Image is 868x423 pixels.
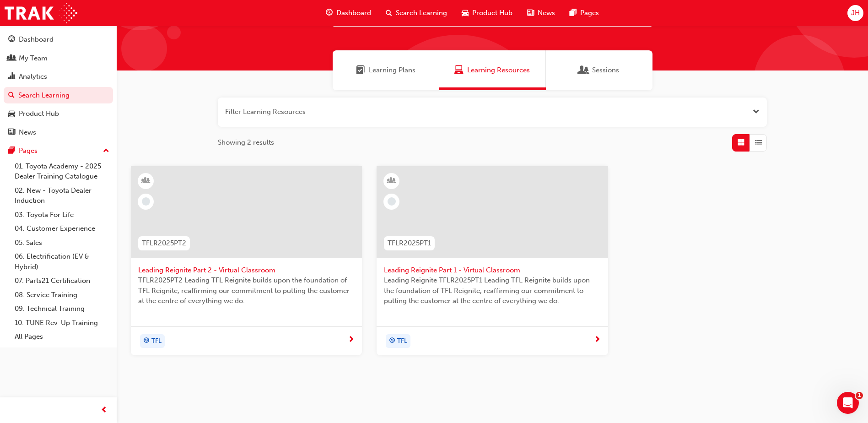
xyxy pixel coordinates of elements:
[753,107,760,117] button: Open the filter
[4,142,113,159] button: Pages
[579,65,588,76] span: Sessions
[11,249,113,274] a: 06. Electrification (EV & Hybrid)
[19,146,38,156] div: Pages
[318,4,378,22] a: guage-iconDashboard
[11,159,113,184] a: 01. Toyota Academy - 2025 Dealer Training Catalogue
[439,50,546,90] a: Learning ResourcesLearning Resources
[454,65,464,76] span: Learning Resources
[356,65,365,76] span: Learning Plans
[8,36,15,44] span: guage-icon
[11,330,113,344] a: All Pages
[472,8,512,18] span: Product Hub
[562,4,606,22] a: pages-iconPages
[8,147,15,155] span: pages-icon
[131,166,362,355] a: TFLR2025PT2Leading Reignite Part 2 - Virtual ClassroomTFLR2025PT2 Leading TFL Reignite builds upo...
[388,238,431,249] span: TFLR2025PT1
[11,316,113,330] a: 10. TUNE Rev-Up Training
[538,8,555,18] span: News
[218,137,274,148] span: Showing 2 results
[11,302,113,316] a: 09. Technical Training
[11,236,113,250] a: 05. Sales
[454,4,520,22] a: car-iconProduct Hub
[101,405,108,416] span: prev-icon
[143,335,150,347] span: target-icon
[396,8,447,18] span: Search Learning
[8,54,15,63] span: people-icon
[369,65,415,76] span: Learning Plans
[377,166,608,355] a: TFLR2025PT1Leading Reignite Part 1 - Virtual ClassroomLeading Reignite TFLR2025PT1 Leading TFL Re...
[738,137,744,148] span: Grid
[4,105,113,122] a: Product Hub
[384,265,600,276] span: Leading Reignite Part 1 - Virtual Classroom
[755,137,762,148] span: List
[151,336,162,347] span: TFL
[348,336,355,344] span: next-icon
[462,7,469,19] span: car-icon
[19,108,59,119] div: Product Hub
[8,92,15,100] span: search-icon
[4,68,113,85] a: Analytics
[5,3,77,23] img: Trak
[580,8,599,18] span: Pages
[11,222,113,236] a: 04. Customer Experience
[467,65,530,76] span: Learning Resources
[326,7,333,19] span: guage-icon
[851,8,860,18] span: JH
[138,275,355,306] span: TFLR2025PT2 Leading TFL Reignite builds upon the foundation of TFL Reignite, reaffirming our comm...
[594,336,601,344] span: next-icon
[8,110,15,118] span: car-icon
[378,4,454,22] a: search-iconSearch Learning
[397,336,407,347] span: TFL
[142,238,186,249] span: TFLR2025PT2
[388,175,395,187] span: learningResourceType_INSTRUCTOR_LED-icon
[19,34,54,45] div: Dashboard
[4,87,113,104] a: Search Learning
[389,335,395,347] span: target-icon
[11,184,113,208] a: 02. New - Toyota Dealer Induction
[856,392,863,399] span: 1
[4,50,113,67] a: My Team
[384,275,600,306] span: Leading Reignite TFLR2025PT1 Leading TFL Reignite builds upon the foundation of TFL Reignite, rea...
[837,392,859,414] iframe: Intercom live chat
[527,7,534,19] span: news-icon
[143,175,149,187] span: learningResourceType_INSTRUCTOR_LED-icon
[520,4,562,22] a: news-iconNews
[142,197,150,206] span: learningRecordVerb_NONE-icon
[103,145,109,157] span: up-icon
[546,50,652,90] a: SessionsSessions
[4,31,113,48] a: Dashboard
[336,8,371,18] span: Dashboard
[138,265,355,276] span: Leading Reignite Part 2 - Virtual Classroom
[8,129,15,137] span: news-icon
[11,274,113,288] a: 07. Parts21 Certification
[19,127,36,138] div: News
[4,29,113,142] button: DashboardMy TeamAnalyticsSearch LearningProduct HubNews
[11,288,113,302] a: 08. Service Training
[11,208,113,222] a: 03. Toyota For Life
[4,124,113,141] a: News
[847,5,863,21] button: JH
[388,197,396,206] span: learningRecordVerb_NONE-icon
[386,7,392,19] span: search-icon
[8,73,15,81] span: chart-icon
[570,7,577,19] span: pages-icon
[19,71,47,82] div: Analytics
[592,65,619,76] span: Sessions
[19,53,48,64] div: My Team
[333,50,439,90] a: Learning PlansLearning Plans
